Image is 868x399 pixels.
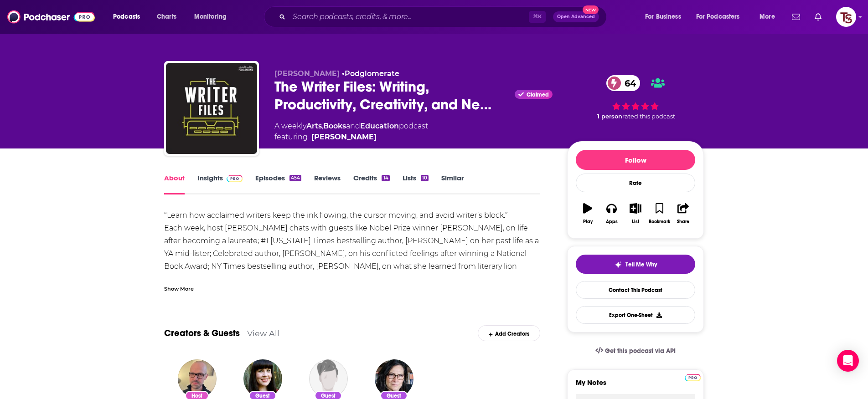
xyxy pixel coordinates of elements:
span: Claimed [527,92,549,97]
a: Reviews [314,174,341,194]
button: open menu [188,10,238,24]
a: View All [247,328,279,338]
span: For Podcasters [696,10,740,23]
span: Monitoring [194,10,227,23]
div: A weekly podcast [274,121,428,143]
span: 1 person [597,113,622,120]
span: • [342,69,399,78]
button: Apps [599,197,623,230]
span: Tell Me Why [625,261,657,268]
span: Open Advanced [557,15,595,19]
div: Bookmark [649,219,670,225]
div: Open Intercom Messenger [837,350,859,372]
img: Dave Pell [309,359,348,398]
span: Logged in as TvSMediaGroup [836,7,856,27]
button: open menu [107,10,152,24]
span: ⌘ K [529,11,546,23]
button: Export One-Sheet [576,306,695,324]
div: 64 1 personrated this podcast [567,69,704,126]
span: Charts [157,10,176,23]
span: Get this podcast via API [605,347,676,355]
button: Follow [576,150,695,170]
a: Get this podcast via API [588,340,683,362]
div: Add Creators [478,325,540,341]
span: New [583,5,599,14]
span: , [322,122,323,130]
button: Show profile menu [836,7,856,27]
img: Caitlin Doughty [243,359,282,398]
a: Contact This Podcast [576,281,695,299]
div: Play [583,219,593,225]
img: tell me why sparkle [615,261,622,268]
button: Open AdvancedNew [553,11,599,22]
span: More [759,10,775,23]
a: Lists10 [403,174,429,194]
img: Podchaser - Follow, Share and Rate Podcasts [7,8,95,26]
img: The Writer Files: Writing, Productivity, Creativity, and Neuroscience [166,63,257,154]
label: My Notes [576,378,695,394]
a: Credits14 [353,174,389,194]
a: Show notifications dropdown [788,9,804,25]
span: 64 [615,75,641,91]
a: Books [323,122,346,130]
a: Podglomerate [345,69,399,78]
button: Play [576,197,599,230]
div: List [632,219,639,225]
div: Share [677,219,689,225]
a: Arts [306,122,322,130]
button: Share [672,197,695,230]
a: Charts [151,10,182,24]
img: Podchaser Pro [685,374,701,381]
div: Rate [576,174,695,192]
img: Podchaser Pro [227,175,243,182]
span: For Business [645,10,681,23]
span: Podcasts [113,10,140,23]
span: and [346,122,360,130]
a: 64 [606,75,641,91]
a: About [164,174,185,194]
img: Kelton Reid [178,359,217,398]
a: Pro website [685,373,701,381]
a: InsightsPodchaser Pro [197,174,243,194]
button: List [624,197,647,230]
input: Search podcasts, credits, & more... [289,10,529,24]
div: Apps [606,219,618,225]
img: User Profile [836,7,856,27]
button: open menu [753,10,786,24]
span: featuring [274,132,428,143]
a: Show notifications dropdown [811,9,825,25]
div: Search podcasts, credits, & more... [273,6,615,27]
span: rated this podcast [622,113,675,120]
button: open menu [690,10,753,24]
a: Education [360,122,399,130]
a: Kelton Reid [311,132,377,143]
div: 454 [289,175,301,181]
div: “Learn how acclaimed writers keep the ink flowing, the cursor moving, and avoid writer’s block.” ... [164,209,540,324]
div: 10 [421,175,429,181]
div: 14 [382,175,389,181]
span: [PERSON_NAME] [274,69,340,78]
a: Creators & Guests [164,327,240,339]
button: Bookmark [647,197,671,230]
a: Similar [441,174,464,194]
button: open menu [639,10,692,24]
img: Vanessa Veselka [375,359,413,398]
a: Episodes454 [255,174,301,194]
button: tell me why sparkleTell Me Why [576,255,695,274]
